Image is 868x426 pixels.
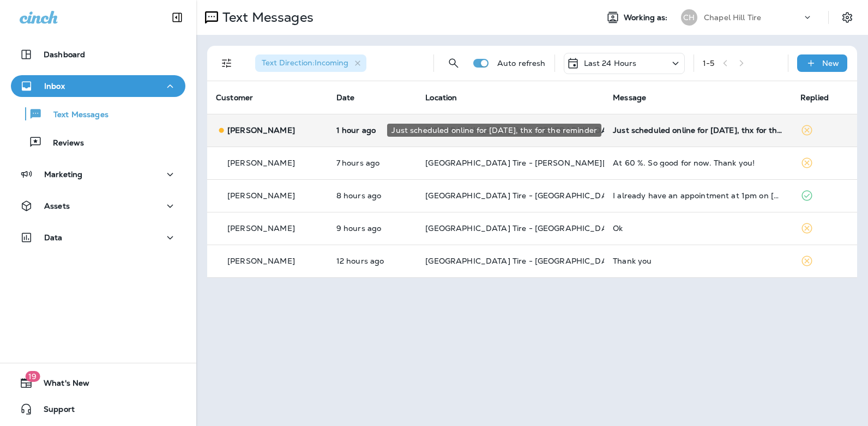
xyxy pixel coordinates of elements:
[11,227,185,248] button: Data
[11,131,185,154] button: Reviews
[11,372,185,394] button: 19What's New
[227,224,295,233] p: [PERSON_NAME]
[262,58,348,68] span: Text Direction : Incoming
[162,7,192,28] button: Collapse Sidebar
[44,170,82,179] p: Marketing
[43,110,108,120] p: Text Messages
[11,195,185,217] button: Assets
[25,371,40,382] span: 19
[44,202,70,210] p: Assets
[822,59,839,68] p: New
[33,405,75,418] span: Support
[425,93,457,102] span: Location
[336,93,355,102] span: Date
[255,54,366,72] div: Text Direction:Incoming
[704,13,761,22] p: Chapel Hill Tire
[227,126,295,135] p: [PERSON_NAME]
[44,233,63,242] p: Data
[613,224,783,233] div: Ok
[800,93,829,102] span: Replied
[336,257,408,265] p: Sep 1, 2025 08:19 AM
[613,126,783,135] div: Just scheduled online for Wednesday, thx for the reminder
[425,223,622,233] span: [GEOGRAPHIC_DATA] Tire - [GEOGRAPHIC_DATA].
[218,9,314,26] p: Text Messages
[336,126,408,135] p: Sep 1, 2025 07:29 PM
[443,52,465,74] button: Search Messages
[11,102,185,125] button: Text Messages
[11,44,185,65] button: Dashboard
[227,191,295,200] p: [PERSON_NAME]
[837,8,857,27] button: Settings
[216,52,238,74] button: Filters
[425,191,619,200] span: [GEOGRAPHIC_DATA] Tire - [GEOGRAPHIC_DATA]
[425,256,619,266] span: [GEOGRAPHIC_DATA] Tire - [GEOGRAPHIC_DATA]
[42,138,84,149] p: Reviews
[227,159,295,167] p: [PERSON_NAME]
[425,158,687,168] span: [GEOGRAPHIC_DATA] Tire - [PERSON_NAME][GEOGRAPHIC_DATA]
[613,159,783,167] div: At 60 %. So good for now. Thank you!
[11,75,185,97] button: Inbox
[703,59,714,68] div: 1 - 5
[497,59,546,68] p: Auto refresh
[336,191,408,200] p: Sep 1, 2025 11:52 AM
[387,124,601,137] div: Just scheduled online for [DATE], thx for the reminder
[584,59,637,68] p: Last 24 Hours
[613,257,783,265] div: Thank you
[681,9,697,26] div: CH
[11,163,185,185] button: Marketing
[227,257,295,265] p: [PERSON_NAME]
[336,224,408,233] p: Sep 1, 2025 10:39 AM
[44,50,85,59] p: Dashboard
[624,13,670,22] span: Working as:
[216,93,253,102] span: Customer
[613,191,783,200] div: I already have an appointment at 1pm on September 18th
[613,93,646,102] span: Message
[33,379,89,392] span: What's New
[44,82,65,90] p: Inbox
[336,159,408,167] p: Sep 1, 2025 12:36 PM
[11,398,185,420] button: Support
